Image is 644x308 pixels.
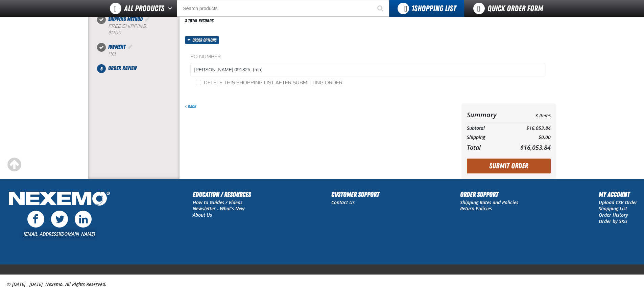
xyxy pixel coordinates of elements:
td: $16,053.84 [508,124,550,133]
a: Order History [599,212,628,218]
li: Payment. Step 4 of 5. Completed [101,43,180,64]
h2: My Account [599,189,637,199]
th: Subtotal [467,124,508,133]
span: $16,053.84 [520,143,551,151]
th: Summary [467,109,508,121]
th: Shipping [467,133,508,142]
a: How to Guides / Videos [193,199,242,206]
a: Shipping Rates and Policies [460,199,518,206]
strong: 1 [411,4,414,13]
div: 3 total records [185,18,214,24]
a: Contact Us [331,199,355,206]
div: P.O. [108,51,180,57]
input: Delete this shopping list after submitting order [196,80,201,85]
td: 3 Items [508,109,550,121]
li: Order Review. Step 5 of 5. Not Completed [101,64,180,72]
button: Submit Order [467,159,551,173]
a: Order by SKU [599,218,627,224]
span: Order options [192,36,219,44]
a: About Us [193,212,212,218]
div: Free Shipping: [108,23,180,36]
img: Nexemo Logo [7,189,112,209]
span: Order Review [108,65,137,71]
strong: $0.00 [108,30,121,35]
h2: Order Support [460,189,518,199]
span: All Products [124,2,164,15]
a: Return Policies [460,205,492,212]
span: Shopping List [411,4,456,13]
span: Shipping Method [108,16,143,22]
span: Payment [108,44,125,50]
a: Newsletter - What's New [193,205,245,212]
a: Shopping List [599,205,627,212]
li: Shipping Method. Step 3 of 5. Completed [101,15,180,43]
a: Back [185,104,196,109]
h2: Customer Support [331,189,379,199]
label: PO Number [190,54,545,60]
h2: Education / Resources [193,189,251,199]
label: Delete this shopping list after submitting order [196,80,342,86]
td: $0.00 [508,133,550,142]
button: Order options [185,36,219,44]
a: Edit Shipping Method [144,16,151,22]
a: Edit Payment [127,44,134,50]
a: [EMAIL_ADDRESS][DOMAIN_NAME] [24,231,95,237]
div: Scroll to the top [7,157,22,172]
th: Total [467,142,508,153]
a: Upload CSV Order [599,199,637,206]
span: 5 [97,64,106,73]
